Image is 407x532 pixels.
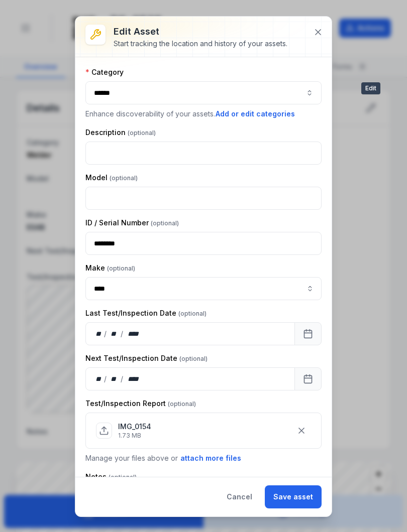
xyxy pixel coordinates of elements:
div: / [104,329,108,339]
button: attach more files [180,453,242,464]
div: Start tracking the location and history of your assets. [114,39,287,49]
div: day, [94,329,104,339]
div: month, [108,329,121,339]
button: Calendar [294,322,322,345]
button: Add or edit categories [215,108,295,119]
div: / [121,374,124,384]
div: month, [108,374,121,384]
p: IMG_0154 [118,422,151,432]
label: Category [85,67,124,77]
button: Calendar [294,367,322,390]
p: Manage your files above or [85,453,322,464]
div: day, [94,374,104,384]
button: Save asset [265,485,322,508]
label: Make [85,263,135,273]
label: Test/Inspection Report [85,398,196,409]
button: Cancel [218,485,261,508]
span: Edit [361,82,380,94]
label: Next Test/Inspection Date [85,353,208,363]
h3: Edit asset [114,25,287,39]
input: asset-edit:cf[ca1b6296-9635-4ae3-ae60-00faad6de89d]-label [85,277,322,300]
div: / [104,374,108,384]
label: Description [85,127,156,138]
p: Enhance discoverability of your assets. [85,108,322,119]
div: / [121,329,124,339]
label: Model [85,173,138,183]
label: ID / Serial Number [85,218,179,228]
label: Last Test/Inspection Date [85,308,207,318]
div: year, [124,329,143,339]
p: 1.73 MB [118,432,151,440]
label: Notes [85,472,137,482]
div: year, [124,374,143,384]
